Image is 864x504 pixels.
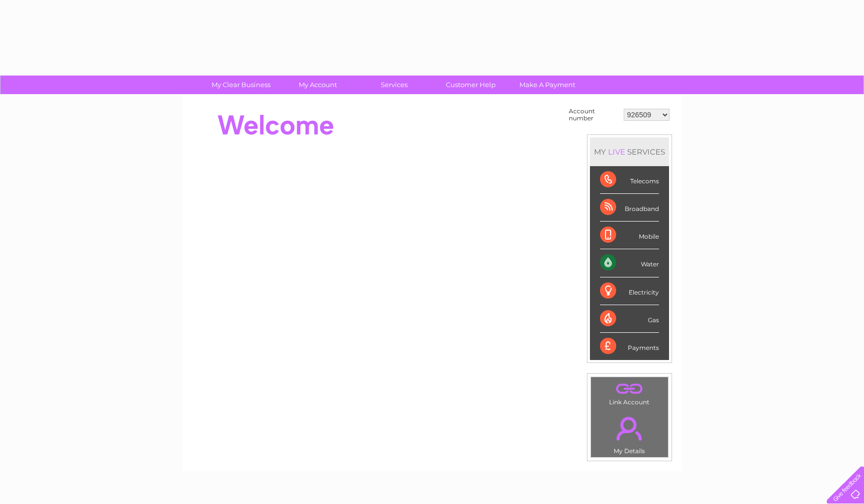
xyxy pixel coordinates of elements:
[593,411,666,446] a: .
[600,194,659,222] div: Broadband
[600,277,659,305] div: Electricity
[600,333,659,360] div: Payments
[600,249,659,277] div: Water
[276,76,359,94] a: My Account
[590,377,669,408] td: Link Account
[506,76,589,94] a: Make A Payment
[590,408,669,458] td: My Details
[353,76,436,94] a: Services
[566,105,621,124] td: Account number
[593,380,666,397] a: .
[590,137,669,166] div: MY SERVICES
[200,76,283,94] a: My Clear Business
[600,222,659,249] div: Mobile
[600,166,659,194] div: Telecoms
[429,76,512,94] a: Customer Help
[600,305,659,333] div: Gas
[606,147,627,157] div: LIVE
